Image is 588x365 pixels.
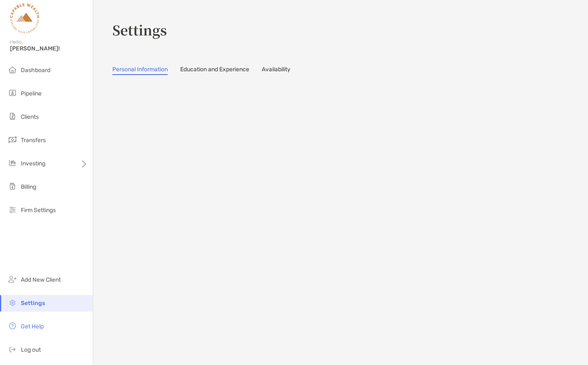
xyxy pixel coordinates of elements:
span: Add New Client [21,276,61,283]
img: dashboard icon [7,65,17,75]
span: Billing [21,183,36,190]
span: Firm Settings [21,207,56,214]
a: Education and Experience [180,66,249,75]
img: get-help icon [7,321,17,331]
h3: Settings [112,20,578,39]
img: Zoe Logo [10,3,40,33]
img: firm-settings icon [7,205,17,215]
span: Investing [21,160,45,167]
img: settings icon [7,297,17,307]
a: Personal Information [112,66,168,75]
img: add_new_client icon [7,274,17,284]
img: logout icon [7,344,17,354]
span: Settings [21,300,45,307]
span: Dashboard [21,67,50,74]
a: Availability [262,66,290,75]
span: [PERSON_NAME]! [10,45,88,52]
span: Log out [21,346,41,353]
img: clients icon [7,111,17,121]
span: Get Help [21,323,44,330]
span: Pipeline [21,90,42,97]
span: Transfers [21,137,46,144]
img: pipeline icon [7,88,17,98]
span: Clients [21,113,39,120]
img: billing icon [7,181,17,191]
img: investing icon [7,158,17,168]
img: transfers icon [7,135,17,145]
